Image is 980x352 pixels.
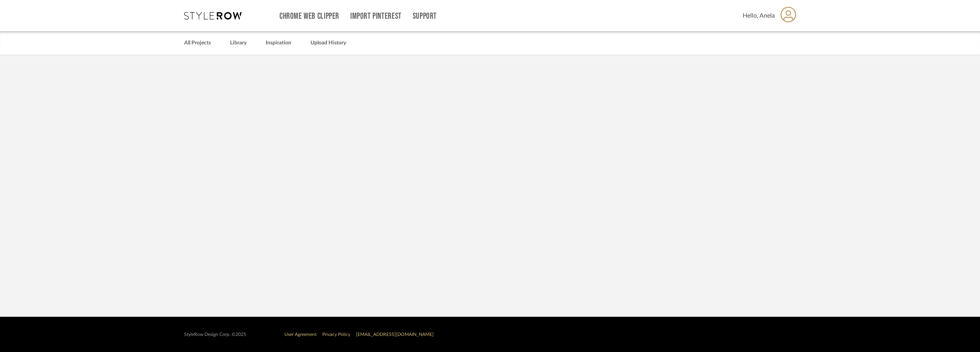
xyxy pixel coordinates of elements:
[284,332,317,337] a: User Agreement
[413,13,437,20] a: Support
[350,13,402,20] a: Import Pinterest
[322,332,350,337] a: Privacy Policy
[266,38,291,48] a: Inspiration
[310,38,346,48] a: Upload History
[743,11,775,20] span: Hello, Anela
[230,38,247,48] a: Library
[279,13,339,20] a: Chrome Web Clipper
[184,332,246,337] div: StyleRow Design Corp. ©2025
[184,38,211,48] a: All Projects
[356,332,434,337] a: [EMAIL_ADDRESS][DOMAIN_NAME]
